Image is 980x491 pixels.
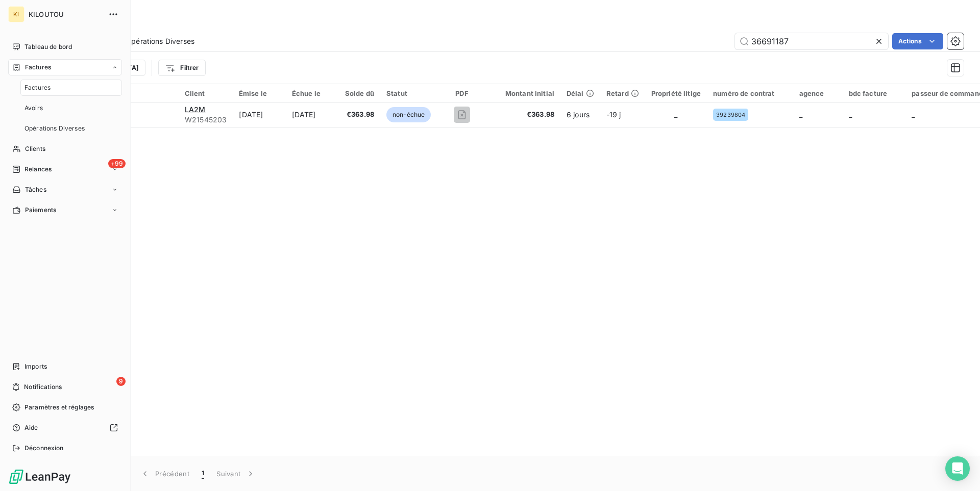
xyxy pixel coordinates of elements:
[345,110,374,120] span: €363.98
[8,469,71,485] img: Logo LeanPay
[24,83,51,92] span: Factures
[713,89,787,97] div: numéro de contrat
[126,36,194,46] span: Opérations Diverses
[24,124,85,133] span: Opérations Diverses
[210,463,262,484] button: Suivant
[185,105,206,114] span: LA2M
[892,33,943,49] button: Actions
[202,469,204,479] span: 1
[108,159,126,168] span: +99
[674,110,677,119] span: _
[134,463,195,484] button: Précédent
[24,382,62,392] span: Notifications
[493,110,554,120] span: €363.98
[799,89,837,97] div: agence
[24,42,72,51] span: Tableau de bord
[25,144,45,153] span: Clients
[567,89,594,97] div: Délai
[24,362,47,371] span: Imports
[849,89,900,97] div: bdc facture
[24,403,94,412] span: Paramètres et réglages
[195,463,210,484] button: 1
[716,112,745,118] span: 39239804
[185,115,227,125] span: W21545203
[25,185,46,194] span: Tâches
[651,89,701,97] div: Propriété litige
[945,456,970,481] div: Open Intercom Messenger
[24,423,38,432] span: Aide
[158,60,205,76] button: Filtrer
[345,89,374,97] div: Solde dû
[606,110,621,119] span: -19 j
[8,420,122,436] a: Aide
[606,89,639,97] div: Retard
[493,89,554,97] div: Montant initial
[29,10,102,18] span: KILOUTOU
[24,104,43,113] span: Avoirs
[286,102,339,127] td: [DATE]
[185,89,227,97] div: Client
[239,89,279,97] div: Émise le
[799,110,802,119] span: _
[386,89,431,97] div: Statut
[24,444,64,453] span: Déconnexion
[386,107,431,122] span: non-échue
[735,33,888,49] input: Rechercher
[443,89,480,97] div: PDF
[912,110,915,119] span: _
[24,165,52,174] span: Relances
[116,377,126,386] span: 9
[8,6,24,22] div: KI
[25,63,51,72] span: Factures
[25,205,56,215] span: Paiements
[560,102,600,127] td: 6 jours
[233,102,285,127] td: [DATE]
[292,89,333,97] div: Échue le
[849,110,852,119] span: _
